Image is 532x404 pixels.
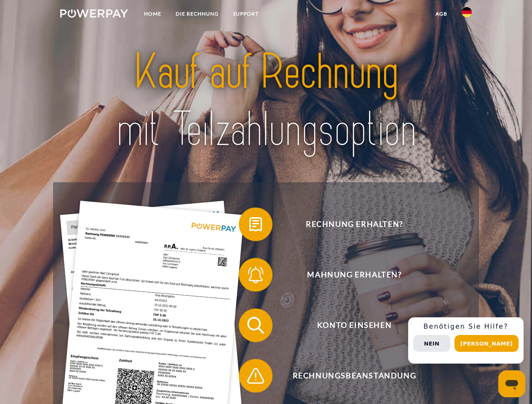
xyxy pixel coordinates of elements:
img: logo-powerpay-white.svg [60,9,128,18]
iframe: Schaltfläche zum Öffnen des Messaging-Fensters [498,370,525,397]
img: qb_warning.svg [245,365,266,386]
a: agb [428,6,454,21]
button: Nein [413,335,450,352]
img: qb_bell.svg [245,264,266,285]
span: Mahnung erhalten? [251,258,457,292]
img: title-powerpay_de.svg [80,40,452,161]
button: Mahnung erhalten? [239,258,458,292]
h3: Benötigen Sie Hilfe? [413,322,519,331]
span: Rechnung erhalten? [251,207,457,241]
button: [PERSON_NAME] [454,335,519,352]
a: DIE RECHNUNG [168,6,226,21]
button: Rechnungsbeanstandung [239,359,458,393]
img: de [462,7,472,17]
img: qb_bill.svg [245,214,266,235]
button: Rechnung erhalten? [239,207,458,241]
button: Konto einsehen [239,308,458,342]
img: qb_search.svg [245,315,266,336]
span: Konto einsehen [251,308,457,342]
div: Schnellhilfe [408,317,524,364]
a: Home [137,6,168,21]
a: SUPPORT [226,6,266,21]
span: Rechnungsbeanstandung [251,359,457,393]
